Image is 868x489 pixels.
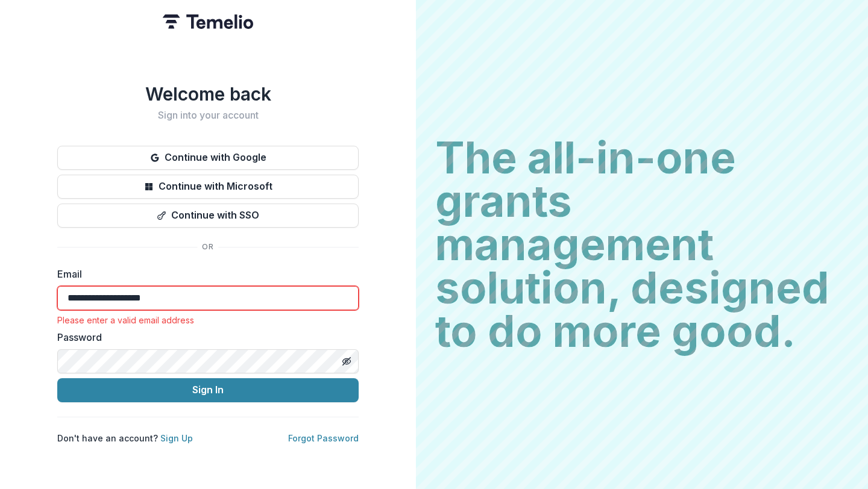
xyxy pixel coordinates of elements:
h2: Sign into your account [57,110,359,121]
button: Sign In [57,378,359,402]
button: Toggle password visibility [337,352,356,371]
label: Email [57,267,351,281]
div: Please enter a valid email address [57,315,359,325]
img: Temelio [163,14,253,29]
button: Continue with SSO [57,204,359,228]
h1: Welcome back [57,83,359,105]
button: Continue with Microsoft [57,175,359,199]
p: Don't have an account? [57,432,193,444]
button: Continue with Google [57,146,359,170]
a: Forgot Password [288,433,359,443]
a: Sign Up [160,433,193,443]
label: Password [57,330,351,344]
